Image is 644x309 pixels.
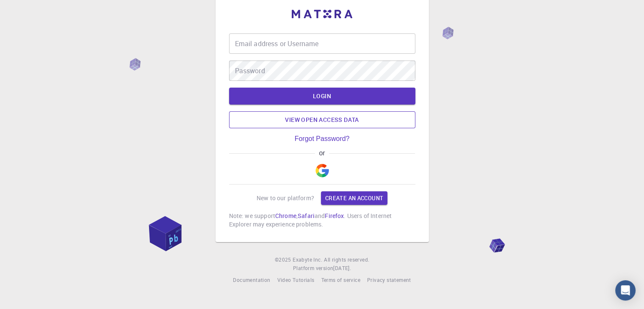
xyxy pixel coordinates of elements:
a: Exabyte Inc. [293,256,322,264]
button: LOGIN [229,88,415,105]
span: Terms of service [321,276,360,283]
a: Video Tutorials [277,276,314,284]
span: Privacy statement [367,276,411,283]
span: Platform version [293,264,333,273]
a: View open access data [229,111,415,128]
span: © 2025 [275,256,293,264]
span: [DATE] . [333,265,351,271]
a: Documentation [233,276,270,284]
span: Documentation [233,276,270,283]
a: Create an account [321,191,387,205]
span: All rights reserved. [324,256,369,264]
a: Chrome [275,212,296,220]
a: Forgot Password? [295,135,350,143]
span: or [315,149,329,157]
span: Exabyte Inc. [293,256,322,263]
p: New to our platform? [257,194,314,202]
a: Terms of service [321,276,360,284]
a: Safari [298,212,315,220]
p: Note: we support , and . Users of Internet Explorer may experience problems. [229,212,415,229]
span: Video Tutorials [277,276,314,283]
a: Firefox [325,212,344,220]
a: [DATE]. [333,264,351,273]
img: Google [315,164,329,177]
a: Privacy statement [367,276,411,284]
div: Open Intercom Messenger [615,280,636,301]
